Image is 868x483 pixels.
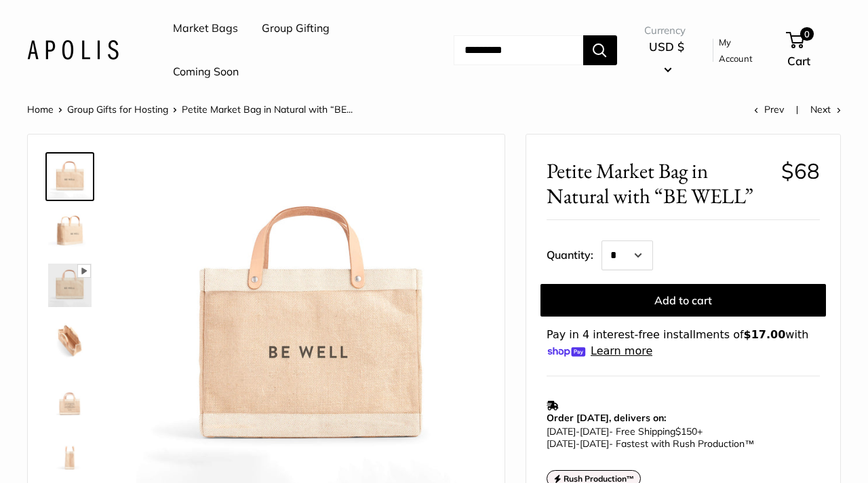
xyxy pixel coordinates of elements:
[48,209,92,253] img: Petite Market Bag in Natural with “BE WELL”
[45,207,94,255] a: Petite Market Bag in Natural with “BE WELL”
[45,315,94,364] a: description_Spacious inner area with room for everything.
[649,39,684,54] span: USD $
[547,412,666,424] strong: Order [DATE], delivers on:
[787,29,841,72] a: 0 Cart
[787,54,810,68] span: Cart
[810,103,841,115] a: Next
[719,34,764,67] a: My Account
[45,152,94,201] a: Petite Market Bag in Natural with “BE WELL”
[580,425,609,437] span: [DATE]
[182,103,353,115] span: Petite Market Bag in Natural with “BE...
[547,158,771,209] span: Petite Market Bag in Natural with “BE WELL”
[48,155,92,198] img: Petite Market Bag in Natural with “BE WELL”
[580,437,609,450] span: [DATE]
[45,424,94,473] a: Petite Market Bag in Natural with “BE WELL”
[27,103,54,115] a: Home
[173,18,238,39] a: Market Bags
[45,261,94,310] a: Petite Market Bag in Natural with “BE WELL”
[173,62,239,82] a: Coming Soon
[454,35,583,65] input: Search...
[48,427,92,470] img: Petite Market Bag in Natural with “BE WELL”
[27,101,353,118] nav: Breadcrumb
[754,103,784,115] a: Prev
[48,372,92,416] img: description_Seal of authenticity printed on the backside of every bag.
[800,27,813,41] span: 0
[67,103,168,115] a: Group Gifts for Hosting
[576,437,580,450] span: -
[547,425,813,450] p: - Free Shipping +
[547,437,754,450] span: - Fastest with Rush Production™
[583,35,617,65] button: Search
[547,236,601,270] label: Quantity:
[781,158,820,184] span: $68
[644,36,690,79] button: USD $
[48,264,92,307] img: Petite Market Bag in Natural with “BE WELL”
[540,284,826,317] button: Add to cart
[644,21,690,40] span: Currency
[45,370,94,418] a: description_Seal of authenticity printed on the backside of every bag.
[48,318,92,361] img: description_Spacious inner area with room for everything.
[27,40,119,60] img: Apolis
[675,425,697,437] span: $150
[576,425,580,437] span: -
[547,437,576,450] span: [DATE]
[547,425,576,437] span: [DATE]
[262,18,330,39] a: Group Gifting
